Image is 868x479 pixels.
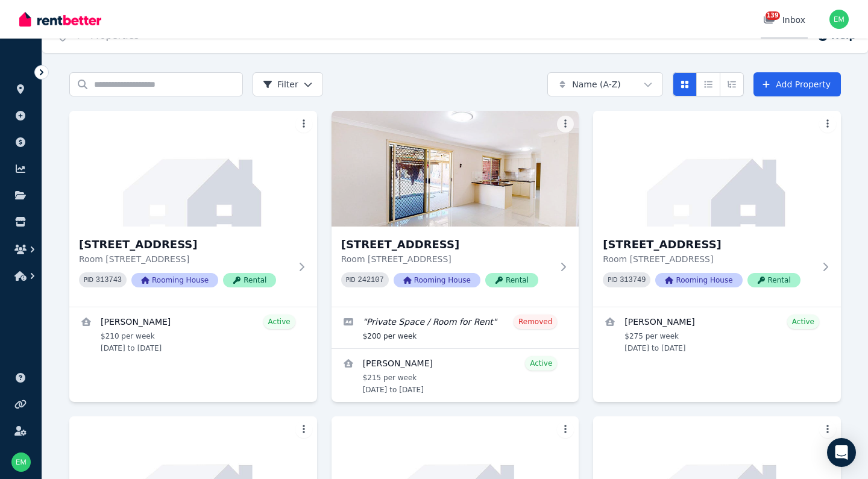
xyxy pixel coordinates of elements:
h3: [STREET_ADDRESS] [341,236,553,253]
code: 313743 [96,276,122,284]
a: 3/47 Whimbrel Street, Warner[STREET_ADDRESS]Room [STREET_ADDRESS]PID 313749Rooming HouseRental [593,111,841,307]
button: More options [295,116,312,133]
a: Add Property [753,72,841,96]
div: Open Intercom Messenger [827,438,856,467]
span: Rental [747,273,800,287]
span: Rooming House [394,273,480,287]
img: 1/47 Whimbrel Street, Warner [69,111,317,227]
a: 2/47 Whimbrel Street, Warner[STREET_ADDRESS]Room [STREET_ADDRESS]PID 242107Rooming HouseRental [332,111,579,307]
img: RentBetter [19,10,101,28]
p: Room [STREET_ADDRESS] [603,253,814,265]
span: 139 [766,11,780,20]
img: Emi [11,452,31,472]
img: 3/47 Whimbrel Street, Warner [593,111,841,227]
button: Card view [673,72,697,96]
a: 1/47 Whimbrel Street, Warner[STREET_ADDRESS]Room [STREET_ADDRESS]PID 313743Rooming HouseRental [69,111,317,307]
a: Edit listing: Private Space / Room for Rent [332,307,579,348]
span: Rental [223,273,276,287]
button: Expanded list view [720,72,744,96]
button: More options [557,421,574,438]
button: Filter [253,72,323,96]
img: 2/47 Whimbrel Street, Warner [332,111,579,227]
button: More options [295,421,312,438]
span: Name (A-Z) [572,78,621,90]
button: Compact list view [696,72,720,96]
small: PID [346,277,356,283]
span: Rooming House [655,273,742,287]
code: 313749 [620,276,646,284]
p: Room [STREET_ADDRESS] [79,253,291,265]
small: PID [84,277,93,283]
img: Emi [829,10,849,29]
small: PID [608,277,617,283]
p: Room [STREET_ADDRESS] [341,253,553,265]
h3: [STREET_ADDRESS] [603,236,814,253]
button: More options [819,116,836,133]
a: View details for Jattinder Singh [593,307,841,360]
button: More options [557,116,574,133]
span: Filter [263,78,298,90]
a: View details for Ben Findley [332,349,579,402]
h3: [STREET_ADDRESS] [79,236,291,253]
code: 242107 [358,276,384,284]
span: Rental [485,273,538,287]
span: Rooming House [131,273,218,287]
div: Inbox [763,14,805,26]
a: View details for Reece Baker [69,307,317,360]
button: More options [819,421,836,438]
div: View options [673,72,744,96]
button: Name (A-Z) [547,72,663,96]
